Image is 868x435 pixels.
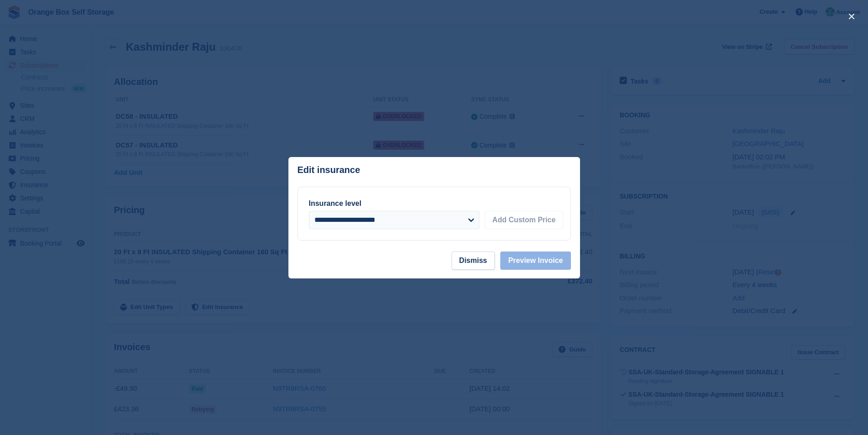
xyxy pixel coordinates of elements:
button: close [844,9,859,24]
button: Add Custom Price [485,211,564,229]
label: Insurance level [309,199,362,207]
button: Preview Invoice [500,252,570,270]
p: Edit insurance [298,165,360,175]
button: Dismiss [452,252,495,270]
